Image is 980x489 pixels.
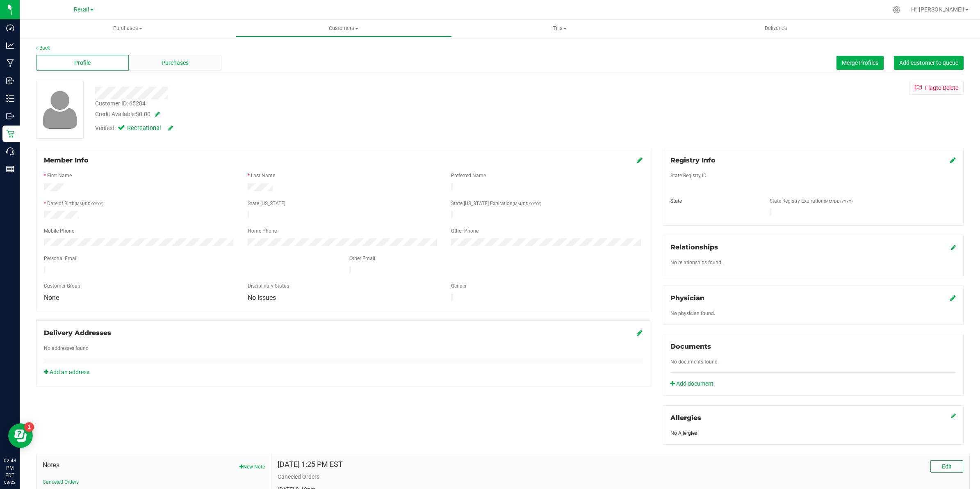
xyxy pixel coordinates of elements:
[8,423,33,448] iframe: Resource center
[668,20,884,37] a: Deliveries
[6,147,14,155] inline-svg: Call Center
[95,99,146,108] div: Customer ID: 65284
[451,200,541,207] label: State [US_STATE] Expiration
[670,259,722,266] label: No relationships found.
[451,172,486,179] label: Preferred Name
[44,369,89,375] a: Add an address
[4,457,16,479] p: 02:43 PM EDT
[24,422,34,432] iframe: Resource center unread badge
[6,165,14,173] inline-svg: Reports
[20,25,236,32] span: Purchases
[248,200,285,207] label: State [US_STATE]
[670,172,707,179] label: State Registry ID
[754,25,798,32] span: Deliveries
[824,199,852,203] span: (MM/DD/YYYY)
[44,156,89,164] span: Member Info
[95,124,173,133] div: Verified:
[248,282,289,290] label: Disciplinary Status
[236,20,452,37] a: Customers
[842,59,878,66] span: Merge Profiles
[4,479,16,485] p: 08/22
[891,6,902,14] div: Manage settings
[909,81,964,95] button: Flagto Delete
[44,294,59,302] span: None
[513,201,541,206] span: (MM/DD/YYYY)
[670,343,711,350] span: Documents
[942,463,952,470] span: Edit
[670,243,718,251] span: Relationships
[894,56,964,70] button: Add customer to queue
[6,41,14,50] inline-svg: Analytics
[47,200,103,207] label: Date of Birth
[248,227,277,235] label: Home Phone
[911,6,964,13] span: Hi, [PERSON_NAME]!
[239,463,265,471] button: New Note
[47,172,72,179] label: First Name
[278,473,963,481] p: Canceled Orders
[670,294,704,302] span: Physician
[670,414,701,422] span: Allergies
[6,112,14,120] inline-svg: Outbound
[162,59,189,67] span: Purchases
[44,345,89,352] label: No addresses found
[349,255,375,262] label: Other Email
[251,172,275,179] label: Last Name
[670,430,956,437] div: No Allergies
[39,89,82,131] img: user-icon.png
[6,94,14,103] inline-svg: Inventory
[44,282,80,290] label: Customer Group
[74,6,89,13] span: Retail
[6,130,14,138] inline-svg: Retail
[43,478,79,486] button: Canceled Orders
[20,20,236,37] a: Purchases
[670,311,715,316] span: No physician found.
[836,56,884,70] button: Merge Profiles
[44,227,74,235] label: Mobile Phone
[248,294,276,302] span: No Issues
[670,379,718,388] a: Add document
[278,460,343,468] h4: [DATE] 1:25 PM EST
[95,110,553,119] div: Credit Available:
[236,25,451,32] span: Customers
[74,59,91,67] span: Profile
[6,77,14,85] inline-svg: Inbound
[452,25,668,32] span: Tills
[136,111,150,117] span: $0.00
[664,197,763,205] div: State
[44,329,111,337] span: Delivery Addresses
[451,282,467,290] label: Gender
[6,24,14,32] inline-svg: Dashboard
[44,255,77,262] label: Personal Email
[451,227,479,235] label: Other Phone
[770,197,852,205] label: State Registry Expiration
[930,460,963,473] button: Edit
[670,156,716,164] span: Registry Info
[670,359,719,365] span: No documents found.
[6,59,14,67] inline-svg: Manufacturing
[43,460,265,470] span: Notes
[452,20,668,37] a: Tills
[127,124,160,133] span: Recreational
[75,201,103,206] span: (MM/DD/YYYY)
[899,59,958,66] span: Add customer to queue
[36,45,50,51] a: Back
